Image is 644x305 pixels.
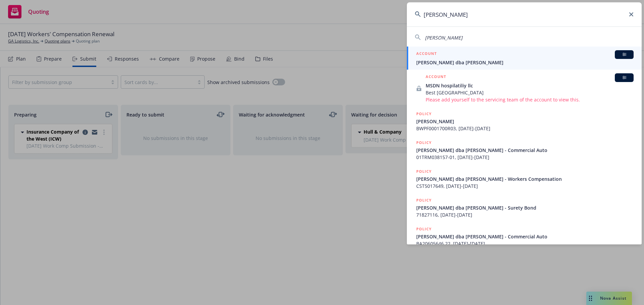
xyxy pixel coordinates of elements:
span: [PERSON_NAME] [425,34,463,41]
span: [PERSON_NAME] dba [PERSON_NAME] - Commercial Auto [416,233,634,240]
a: POLICY[PERSON_NAME]BWPF0001700R03, [DATE]-[DATE] [407,107,642,136]
span: 71827116, [DATE]-[DATE] [416,211,634,218]
span: BA20605646 22, [DATE]-[DATE] [416,240,634,247]
h5: POLICY [416,110,432,117]
h5: POLICY [416,139,432,146]
a: POLICY[PERSON_NAME] dba [PERSON_NAME] - Surety Bond71827116, [DATE]-[DATE] [407,193,642,222]
span: [PERSON_NAME] dba [PERSON_NAME] [416,59,634,66]
h5: ACCOUNT [416,50,437,58]
input: Search... [407,2,642,26]
span: [PERSON_NAME] dba [PERSON_NAME] - Surety Bond [416,204,634,211]
a: POLICY[PERSON_NAME] dba [PERSON_NAME] - Workers CompensationCST5017649, [DATE]-[DATE] [407,164,642,193]
span: CST5017649, [DATE]-[DATE] [416,182,634,189]
h5: ACCOUNT [426,73,446,81]
span: [PERSON_NAME] dba [PERSON_NAME] - Workers Compensation [416,175,634,182]
a: POLICY[PERSON_NAME] dba [PERSON_NAME] - Commercial Auto01TRM038157-01, [DATE]-[DATE] [407,136,642,164]
span: Best [GEOGRAPHIC_DATA] [426,89,634,96]
span: MSDN hospilatiliy llc [426,82,634,89]
h5: POLICY [416,168,432,175]
a: POLICY[PERSON_NAME] dba [PERSON_NAME] - Commercial AutoBA20605646 22, [DATE]-[DATE] [407,222,642,251]
a: ACCOUNTBI[PERSON_NAME] dba [PERSON_NAME] [407,47,642,70]
span: [PERSON_NAME] [416,118,634,125]
h5: POLICY [416,197,432,204]
span: BWPF0001700R03, [DATE]-[DATE] [416,125,634,132]
a: ACCOUNTBIMSDN hospilatiliy llcBest [GEOGRAPHIC_DATA]Please add yourself to the servicing team of ... [407,70,642,107]
span: BI [618,52,631,58]
h5: POLICY [416,226,432,232]
span: BI [618,75,631,81]
span: [PERSON_NAME] dba [PERSON_NAME] - Commercial Auto [416,147,634,154]
span: 01TRM038157-01, [DATE]-[DATE] [416,154,634,161]
span: Please add yourself to the servicing team of the account to view this. [426,96,634,103]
